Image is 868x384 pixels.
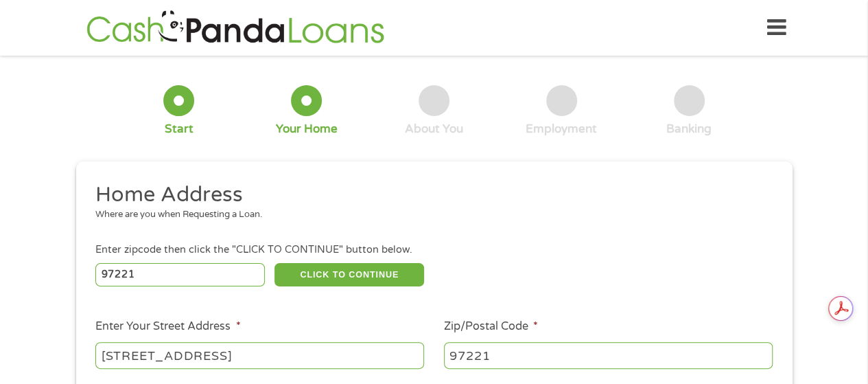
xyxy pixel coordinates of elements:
[95,342,424,368] input: 1 Main Street
[405,122,463,137] div: About You
[95,208,762,222] div: Where are you when Requesting a Loan.
[276,122,338,137] div: Your Home
[82,8,388,47] img: GetLoanNow Logo
[444,319,538,334] label: Zip/Postal Code
[95,319,240,334] label: Enter Your Street Address
[95,263,265,286] input: Enter Zipcode (e.g 01510)
[526,122,597,137] div: Employment
[95,242,772,258] div: Enter zipcode then click the "CLICK TO CONTINUE" button below.
[274,263,424,286] button: CLICK TO CONTINUE
[95,181,762,209] h2: Home Address
[666,122,712,137] div: Banking
[165,122,193,137] div: Start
